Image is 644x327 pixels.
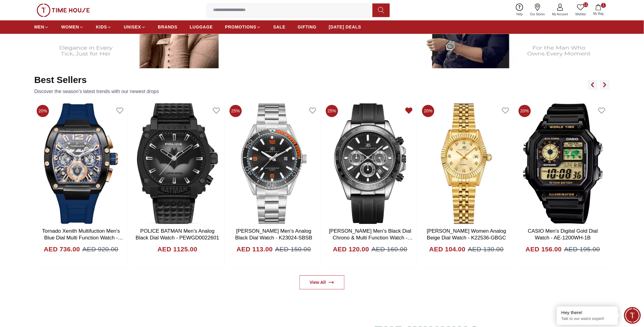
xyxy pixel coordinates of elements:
[427,228,506,241] a: [PERSON_NAME] Women Analog Beige Dial Watch - K22536-GBGC
[514,12,525,17] span: Help
[158,24,178,30] span: BRANDS
[44,245,80,254] h4: AED 736.00
[528,12,547,17] span: Our Stores
[273,22,285,33] a: SALE
[526,245,562,254] h4: AED 156.00
[564,245,600,254] span: AED 195.00
[561,310,613,316] div: Hey there!
[326,105,338,117] span: 25%
[422,105,434,117] span: 20%
[157,245,197,254] h4: AED 1125.00
[42,228,123,248] a: Tornado Xenith Multifuction Men's Blue Dial Multi Function Watch - T23105-BSNNK
[583,2,588,7] span: 11
[124,24,141,30] span: UNISEX
[624,307,641,324] div: Chat Widget
[298,22,317,33] a: GIFTING
[329,24,361,30] span: [DATE] DEALS
[190,24,213,30] span: LUGGAGE
[329,228,413,248] a: [PERSON_NAME] Men's Black Dial Chrono & Multi Function Watch - K23149-SSBB
[61,24,79,30] span: WOMEN
[601,3,606,8] span: 1
[329,22,361,33] a: [DATE] DEALS
[527,2,549,18] a: Our Stores
[225,24,256,30] span: PROMOTIONS
[573,12,588,17] span: Wishlist
[225,22,261,33] a: PROMOTIONS
[61,22,84,33] a: WOMEN
[528,228,598,241] a: CASIO Men's Digital Gold Dial Watch - AE-1200WH-1B
[34,22,49,33] a: MEN
[37,105,49,117] span: 20%
[429,245,466,254] h4: AED 104.00
[235,228,313,241] a: [PERSON_NAME] Men's Analog Black Dial Watch - K23024-SBSB
[513,2,527,18] a: Help
[237,245,273,254] h4: AED 113.00
[298,24,317,30] span: GIFTING
[227,103,321,225] img: Kenneth Scott Men's Analog Black Dial Watch - K23024-SBSB
[96,24,107,30] span: KIDS
[323,103,417,225] img: Kenneth Scott Men's Black Dial Chrono & Multi Function Watch - K23149-SSBB
[34,88,159,95] p: Discover the season’s latest trends with our newest drops
[37,4,90,17] img: ...
[190,22,213,33] a: LUGGAGE
[372,245,407,254] span: AED 160.00
[300,276,344,290] a: View All
[136,228,219,241] a: POLICE BATMAN Men's Analog Black Dial Watch - PEWGD0022601
[333,245,369,254] h4: AED 120.00
[34,24,44,30] span: MEN
[131,103,224,225] img: POLICE BATMAN Men's Analog Black Dial Watch - PEWGD0022601
[591,12,606,16] span: My Bag
[34,103,128,225] img: Tornado Xenith Multifuction Men's Blue Dial Multi Function Watch - T23105-BSNNK
[273,24,285,30] span: SALE
[590,3,607,17] button: 1My Bag
[34,74,159,85] h2: Best Sellers
[572,2,590,18] a: 11Wishlist
[468,245,504,254] span: AED 130.00
[516,103,610,225] img: CASIO Men's Digital Gold Dial Watch - AE-1200WH-1B
[230,105,242,117] span: 25%
[519,105,531,117] span: 20%
[96,22,112,33] a: KIDS
[158,22,178,33] a: BRANDS
[420,103,513,225] img: Kenneth Scott Women Analog Beige Dial Watch - K22536-GBGC
[561,316,613,321] p: Talk to our watch expert!
[275,245,311,254] span: AED 150.00
[124,22,145,33] a: UNISEX
[83,245,118,254] span: AED 920.00
[550,12,571,17] span: My Account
